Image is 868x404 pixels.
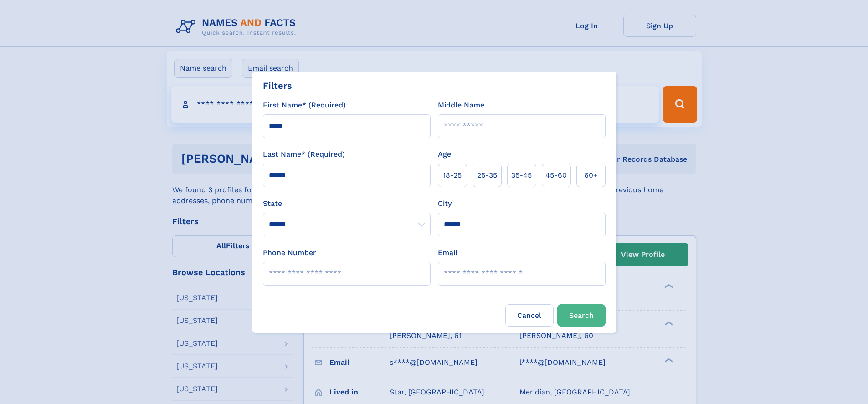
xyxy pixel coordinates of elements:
[557,304,606,327] button: Search
[584,170,598,181] span: 60+
[263,149,345,160] label: Last Name* (Required)
[263,247,316,258] label: Phone Number
[438,100,484,111] label: Middle Name
[511,170,532,181] span: 35‑45
[263,198,431,209] label: State
[477,170,497,181] span: 25‑35
[263,100,346,111] label: First Name* (Required)
[438,149,451,160] label: Age
[545,170,567,181] span: 45‑60
[443,170,462,181] span: 18‑25
[438,247,457,258] label: Email
[263,79,292,92] div: Filters
[438,198,452,209] label: City
[505,304,554,327] label: Cancel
